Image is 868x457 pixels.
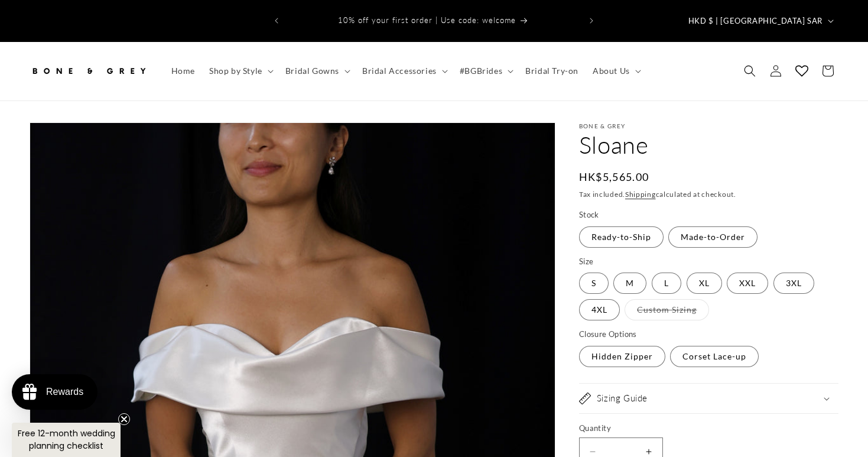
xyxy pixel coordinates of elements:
[285,66,339,76] span: Bridal Gowns
[688,15,823,27] span: HKD $ | [GEOGRAPHIC_DATA] SAR
[579,423,838,435] label: Quantity
[579,169,649,185] span: HK$5,565.00
[578,9,604,32] button: Next announcement
[579,189,838,200] div: Tax included. calculated at checkout.
[579,273,609,294] label: S
[593,66,630,76] span: About Us
[668,226,758,248] label: Made-to-Order
[18,427,115,452] span: Free 12-month wedding planning checklist
[118,413,130,425] button: Close teaser
[202,59,278,83] summary: Shop by Style
[338,15,516,25] span: 10% off your first order | Use code: welcome
[171,66,195,76] span: Home
[579,129,838,160] h1: Sloane
[625,190,656,199] a: Shipping
[453,59,518,83] summary: #BGBrides
[579,384,838,413] summary: Sizing Guide
[727,273,768,294] label: XXL
[579,329,638,341] legend: Closure Options
[579,226,664,248] label: Ready-to-Ship
[12,423,121,457] div: Free 12-month wedding planning checklistClose teaser
[579,346,665,367] label: Hidden Zipper
[164,59,202,83] a: Home
[681,9,838,32] button: HKD $ | [GEOGRAPHIC_DATA] SAR
[355,59,453,83] summary: Bridal Accessories
[525,66,578,76] span: Bridal Try-on
[209,66,262,76] span: Shop by Style
[597,393,648,404] h2: Sizing Guide
[25,54,152,89] a: Bone and Grey Bridal
[579,209,600,221] legend: Stock
[586,59,646,83] summary: About Us
[46,387,83,397] div: Rewards
[687,273,722,294] label: XL
[737,58,763,84] summary: Search
[460,66,502,76] span: #BGBrides
[773,273,814,294] label: 3XL
[579,256,595,268] legend: Size
[652,273,681,294] label: L
[579,122,838,129] p: Bone & Grey
[670,346,759,367] label: Corset Lace-up
[278,59,355,83] summary: Bridal Gowns
[30,58,148,84] img: Bone and Grey Bridal
[613,273,646,294] label: M
[264,9,290,32] button: Previous announcement
[362,66,437,76] span: Bridal Accessories
[579,299,620,320] label: 4XL
[518,59,586,83] a: Bridal Try-on
[625,299,709,320] label: Custom Sizing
